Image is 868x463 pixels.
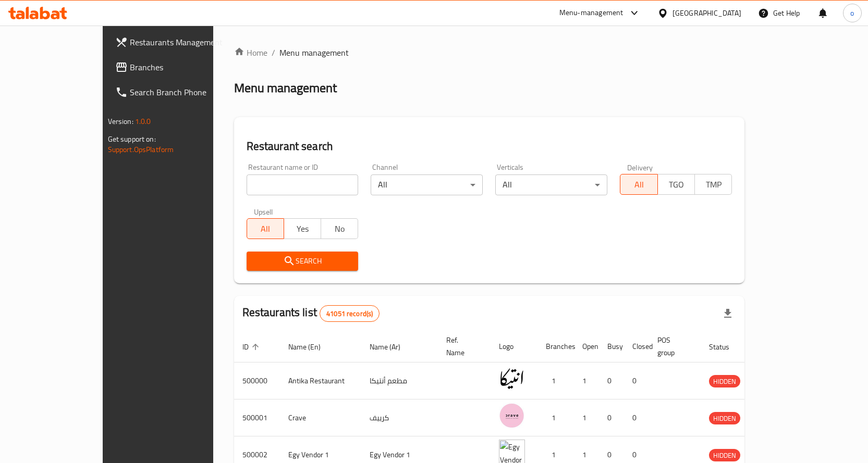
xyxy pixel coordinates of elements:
[715,301,740,326] div: Export file
[371,174,483,195] div: All
[599,362,624,399] td: 0
[234,80,337,96] h2: Menu management
[242,341,262,353] span: ID
[135,115,151,128] span: 1.0.0
[108,115,133,128] span: Version:
[272,46,275,59] li: /
[574,399,599,436] td: 1
[251,221,280,236] span: All
[280,362,361,399] td: Antika Restaurant
[850,7,854,19] span: o
[657,334,688,359] span: POS group
[574,362,599,399] td: 1
[627,164,653,171] label: Delivery
[320,305,380,322] div: Total records count
[108,143,174,156] a: Support.OpsPlatform
[107,55,248,80] a: Branches
[234,46,267,59] a: Home
[234,362,280,399] td: 500000
[625,177,653,192] span: All
[255,255,350,268] span: Search
[624,362,649,399] td: 0
[247,139,732,154] h2: Restaurant search
[657,174,695,195] button: TGO
[709,412,740,424] span: HIDDEN
[234,46,745,59] nav: breadcrumb
[254,208,273,215] label: Upsell
[288,341,334,353] span: Name (En)
[242,305,380,322] h2: Restaurants list
[499,403,525,429] img: Crave
[694,174,732,195] button: TMP
[599,399,624,436] td: 0
[370,341,414,353] span: Name (Ar)
[709,449,740,461] span: HIDDEN
[247,174,359,195] input: Search for restaurant name or ID..
[280,399,361,436] td: Crave
[279,46,349,59] span: Menu management
[321,218,358,239] button: No
[284,218,321,239] button: Yes
[709,375,740,387] div: HIDDEN
[537,362,574,399] td: 1
[709,341,743,353] span: Status
[699,177,728,192] span: TMP
[107,80,248,105] a: Search Branch Phone
[446,334,478,359] span: Ref. Name
[624,331,649,362] th: Closed
[620,174,657,195] button: All
[130,61,239,73] span: Branches
[709,412,740,424] div: HIDDEN
[325,221,354,236] span: No
[537,399,574,436] td: 1
[495,174,607,195] div: All
[107,30,248,55] a: Restaurants Management
[662,177,691,192] span: TGO
[499,366,525,392] img: Antika Restaurant
[361,362,438,399] td: مطعم أنتيكا
[130,86,239,98] span: Search Branch Phone
[491,331,537,362] th: Logo
[247,252,359,271] button: Search
[234,399,280,436] td: 500001
[599,331,624,362] th: Busy
[673,7,741,19] div: [GEOGRAPHIC_DATA]
[574,331,599,362] th: Open
[320,309,379,319] span: 41051 record(s)
[247,218,284,239] button: All
[130,36,239,48] span: Restaurants Management
[361,399,438,436] td: كرييف
[537,331,574,362] th: Branches
[288,221,317,236] span: Yes
[624,399,649,436] td: 0
[709,376,740,387] span: HIDDEN
[108,132,156,146] span: Get support on:
[559,7,624,19] div: Menu-management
